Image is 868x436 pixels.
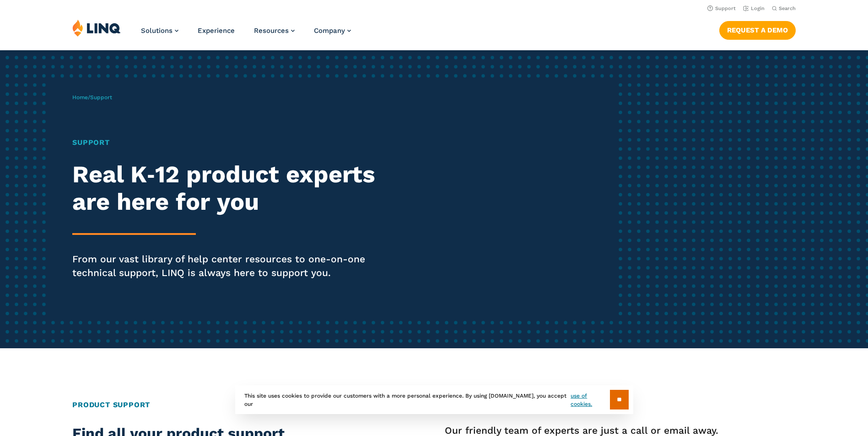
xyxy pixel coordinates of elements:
h1: Support [72,137,407,148]
span: / [72,94,112,101]
span: Search [779,5,796,11]
p: From our vast library of help center resources to one-on-one technical support, LINQ is always he... [72,252,407,280]
img: LINQ | K‑12 Software [72,19,121,37]
span: Resources [254,27,289,35]
a: Solutions [141,27,178,35]
a: Company [314,27,351,35]
a: Home [72,94,88,101]
h2: Real K‑12 product experts are here for you [72,161,407,216]
a: Experience [198,27,235,35]
a: use of cookies. [571,392,609,408]
nav: Button Navigation [719,19,796,39]
span: Company [314,27,345,35]
span: Solutions [141,27,173,35]
h2: Product Support [72,399,796,410]
div: This site uses cookies to provide our customers with a more personal experience. By using [DOMAIN... [235,385,633,414]
nav: Primary Navigation [141,19,351,49]
a: Resources [254,27,295,35]
span: Support [90,94,112,101]
button: Open Search Bar [772,5,796,12]
a: Support [707,5,736,11]
a: Request a Demo [719,21,796,39]
a: Login [743,5,765,11]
